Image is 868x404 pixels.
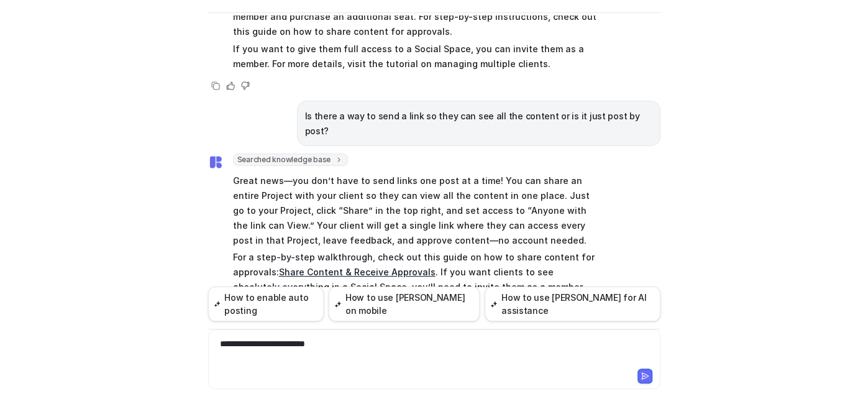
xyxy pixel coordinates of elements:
img: Widget [208,155,223,170]
p: If you want to give them full access to a Social Space, you can invite them as a member. For more... [233,42,596,71]
span: Searched knowledge base [233,154,348,166]
p: For a step-by-step walkthrough, check out this guide on how to share content for approvals: . If ... [233,250,596,310]
p: Great news—you don’t have to send links one post at a time! You can share an entire Project with ... [233,173,596,248]
button: How to enable auto posting [208,287,324,321]
button: How to use [PERSON_NAME] on mobile [329,287,480,321]
a: Share Content & Receive Approvals [279,267,436,277]
p: Is there a way to send a link so they can see all the content or is it just post by post? [305,109,652,139]
button: How to use [PERSON_NAME] for AI assistance [485,287,660,321]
